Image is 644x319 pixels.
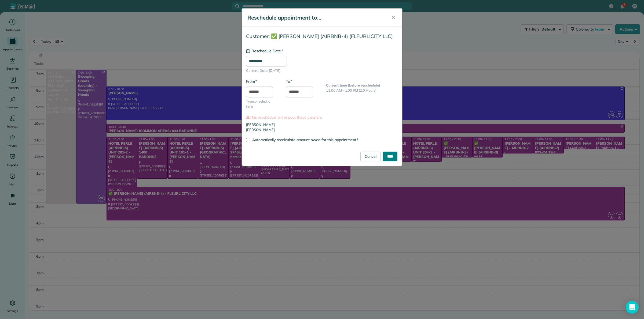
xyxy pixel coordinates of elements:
li: [PERSON_NAME] [246,127,398,133]
label: Reschedule Date [246,48,283,54]
h4: Customer: ✅ [PERSON_NAME] (AIRBNB-4) (FLEURLICITY LLC) [246,33,398,39]
label: This reschedule will impact these cleaners: [246,115,398,120]
span: ✕ [391,14,395,21]
span: Automatically recalculate amount owed for this appointment? [252,137,358,142]
label: To [286,79,292,84]
h5: Reschedule appointment to... [247,14,384,21]
label: From [246,79,257,84]
a: Cancel [360,152,381,161]
b: Current time (before reschedule) [326,83,380,87]
span: Current Date: [DATE] [246,68,398,73]
span: Type or select a time [246,99,278,109]
li: [PERSON_NAME] [246,122,398,127]
div: Open Intercom Messenger [626,301,639,314]
p: 11:00 AM - 1:00 PM (2.0 Hours) [326,88,398,93]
